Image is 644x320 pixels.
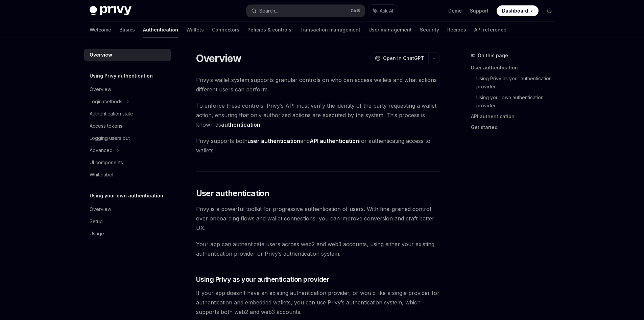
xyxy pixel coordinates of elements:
a: User authentication [471,62,560,73]
h5: Using Privy authentication [90,72,153,80]
span: On this page [478,51,508,60]
a: Authentication [143,22,178,38]
span: Privy’s wallet system supports granular controls on who can access wallets and what actions diffe... [196,75,440,94]
a: API authentication [471,111,560,122]
button: Open in ChatGPT [371,52,428,64]
a: Welcome [90,22,111,38]
div: Setup [90,217,103,226]
a: Setup [84,215,171,228]
div: Overview [90,205,111,213]
strong: authentication [221,121,260,128]
a: Recipes [447,22,466,38]
div: Access tokens [90,122,122,130]
a: Overview [84,83,171,95]
div: Logging users out [90,134,130,142]
a: Wallets [186,22,204,38]
div: Overview [90,51,112,59]
button: Ask AI [368,5,398,17]
span: Your app can authenticate users across web2 and web3 accounts, using either your existing authent... [196,239,440,258]
a: Authentication state [84,108,171,120]
h5: Using your own authentication [90,192,163,200]
div: Overview [90,85,111,93]
div: UI components [90,158,123,167]
a: Logging users out [84,132,171,144]
span: Privy supports both and for authenticating access to wallets. [196,136,440,155]
strong: API authentication [310,137,359,144]
div: Login methods [90,98,122,106]
span: Using Privy as your authentication provider [196,275,330,284]
a: Usage [84,228,171,240]
a: Using your own authentication provider [476,92,560,111]
div: Whitelabel [90,171,113,179]
h1: Overview [196,52,242,64]
a: Security [420,22,439,38]
button: Search...CtrlK [246,5,365,17]
span: Ctrl K [351,8,361,14]
div: Search... [259,7,278,15]
a: Using Privy as your authentication provider [476,73,560,92]
a: Transaction management [300,22,360,38]
a: Connectors [212,22,239,38]
a: Whitelabel [84,169,171,181]
a: Access tokens [84,120,171,132]
strong: user authentication [247,137,300,144]
button: Toggle dark mode [544,5,555,16]
div: Usage [90,230,104,238]
a: Overview [84,49,171,61]
a: Demo [448,7,462,14]
span: Ask AI [380,7,393,14]
img: dark logo [90,6,132,16]
div: Advanced [90,146,113,154]
span: To enforce these controls, Privy’s API must verify the identity of the party requesting a wallet ... [196,101,440,129]
span: Open in ChatGPT [383,55,424,62]
a: Support [470,7,488,14]
a: User management [368,22,412,38]
span: If your app doesn’t have an existing authentication provider, or would like a single provider for... [196,288,440,317]
span: User authentication [196,188,269,199]
a: UI components [84,156,171,169]
a: Policies & controls [247,22,291,38]
a: Get started [471,122,560,133]
a: Overview [84,203,171,215]
span: Dashboard [502,7,528,14]
span: Privy is a powerful toolkit for progressive authentication of users. With fine-grained control ov... [196,204,440,233]
a: Basics [119,22,135,38]
div: Authentication state [90,110,133,118]
a: Dashboard [497,5,539,16]
a: API reference [474,22,506,38]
